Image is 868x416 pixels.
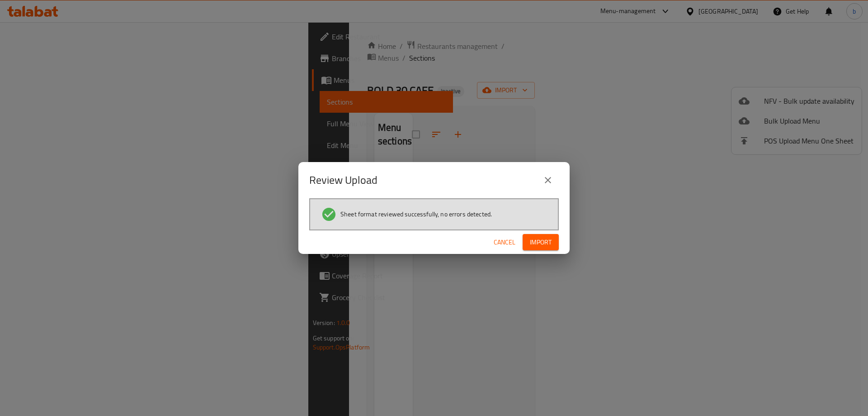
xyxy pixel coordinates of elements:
[530,237,552,248] span: Import
[494,237,515,248] span: Cancel
[537,169,559,191] button: close
[340,210,492,219] span: Sheet format reviewed successfully, no errors detected.
[309,173,377,187] h2: Review Upload
[523,234,559,251] button: Import
[490,234,519,251] button: Cancel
